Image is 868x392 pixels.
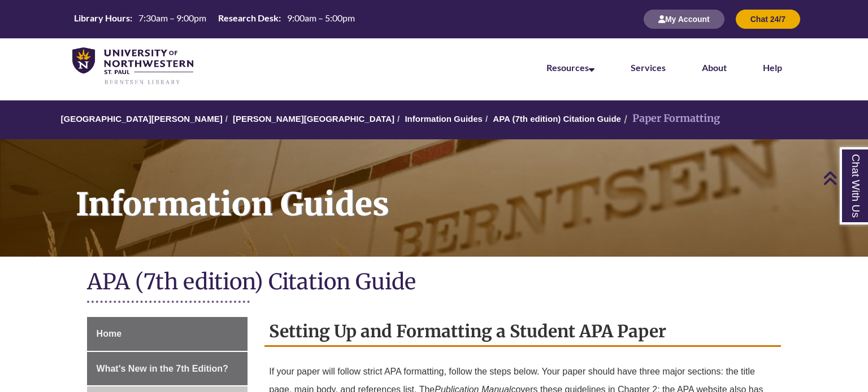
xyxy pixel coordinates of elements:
span: What's New in the 7th Edition? [97,364,228,373]
span: 7:30am – 9:00pm [138,12,206,23]
h1: Information Guides [63,139,868,242]
a: Services [631,62,666,73]
a: Chat 24/7 [736,14,800,24]
a: Help [763,62,782,73]
a: Hours Today [70,12,359,27]
a: About [702,62,727,73]
a: [PERSON_NAME][GEOGRAPHIC_DATA] [233,114,394,124]
span: 9:00am – 5:00pm [287,12,355,23]
button: My Account [644,10,724,29]
h1: APA (7th edition) Citation Guide [87,268,782,298]
a: APA (7th edition) Citation Guide [493,114,621,124]
h2: Setting Up and Formatting a Student APA Paper [264,317,781,347]
button: Chat 24/7 [736,10,800,29]
th: Research Desk: [214,12,283,24]
a: Home [87,317,248,351]
a: My Account [644,14,724,24]
a: Back to Top [823,170,865,186]
img: UNWSP Library Logo [72,47,193,86]
th: Library Hours: [70,12,134,24]
a: Resources [546,62,594,73]
a: [GEOGRAPHIC_DATA][PERSON_NAME] [61,114,223,124]
li: Paper Formatting [621,111,720,127]
a: What's New in the 7th Edition? [87,352,248,386]
a: Information Guides [405,114,483,124]
span: Home [97,329,121,338]
table: Hours Today [70,12,359,26]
